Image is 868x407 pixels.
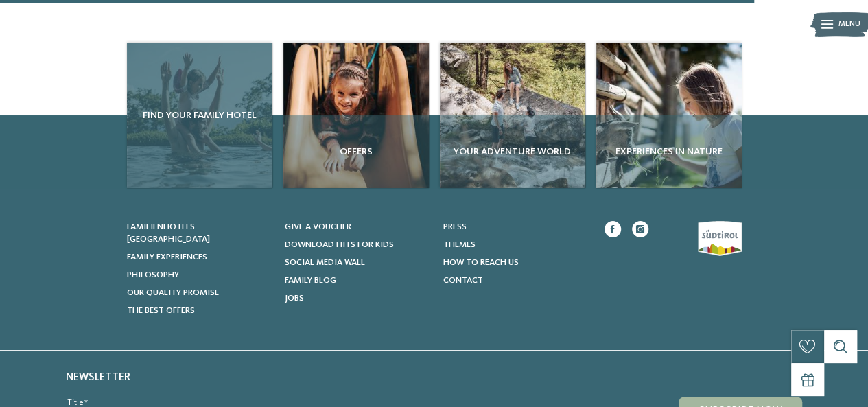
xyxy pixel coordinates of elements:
[127,43,272,188] a: Looking for family hotels? Find the best ones here! Find your family hotel
[127,253,207,261] span: Family experiences
[445,145,580,159] span: Your adventure world
[66,372,130,383] span: Newsletter
[285,221,430,233] a: Give a voucher
[443,239,588,251] a: Themes
[602,145,736,159] span: Experiences in nature
[596,43,742,188] img: Looking for family hotels? Find the best ones here!
[283,43,429,188] img: Looking for family hotels? Find the best ones here!
[132,108,267,122] span: Find your family hotel
[440,43,585,188] img: Looking for family hotels? Find the best ones here!
[285,275,430,287] a: Family Blog
[283,43,429,188] a: Looking for family hotels? Find the best ones here! Offers
[285,257,430,269] a: Social Media Wall
[443,240,476,249] span: Themes
[443,257,588,269] a: How to reach us
[596,43,742,188] a: Looking for family hotels? Find the best ones here! Experiences in nature
[443,275,588,287] a: Contact
[443,222,467,231] span: Press
[285,240,394,249] span: Download hits for kids
[285,294,304,303] span: Jobs
[285,239,430,251] a: Download hits for kids
[443,258,519,267] span: How to reach us
[127,222,210,244] span: Familienhotels [GEOGRAPHIC_DATA]
[127,306,195,315] span: The best offers
[285,258,365,267] span: Social Media Wall
[443,276,483,285] span: Contact
[127,270,179,279] span: Philosophy
[440,43,585,188] a: Looking for family hotels? Find the best ones here! Your adventure world
[127,221,272,246] a: Familienhotels [GEOGRAPHIC_DATA]
[127,288,219,297] span: Our quality promise
[285,222,351,231] span: Give a voucher
[289,145,423,159] span: Offers
[127,251,272,264] a: Family experiences
[127,287,272,299] a: Our quality promise
[127,269,272,281] a: Philosophy
[285,276,336,285] span: Family Blog
[443,221,588,233] a: Press
[285,292,430,305] a: Jobs
[127,305,272,317] a: The best offers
